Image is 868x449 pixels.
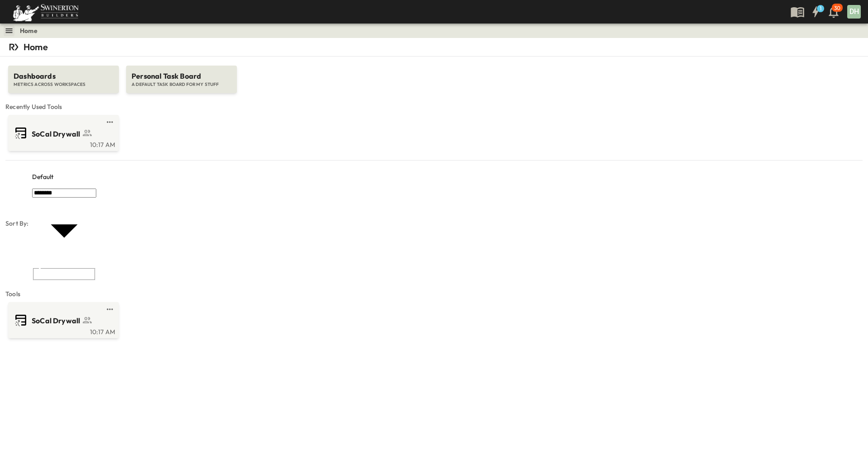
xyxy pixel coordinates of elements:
[104,117,115,128] button: test
[132,71,231,81] span: Personal Task Board
[32,316,80,326] span: SoCal Drywall
[20,26,38,35] a: Home
[132,81,231,88] span: A DEFAULT TASK BOARD FOR MY STUFF
[11,2,80,21] img: 6c363589ada0b36f064d841b69d3a419a338230e66bb0a533688fa5cc3e9e735.png
[20,26,43,35] nav: breadcrumbs
[14,71,113,81] span: Dashboards
[846,4,862,19] button: DH
[5,219,28,228] p: Sort By:
[10,140,115,147] a: 10:17 AM
[24,41,48,53] p: Home
[10,126,115,140] a: SoCal Drywall
[125,57,238,93] a: Personal Task BoardA DEFAULT TASK BOARD FOR MY STUFF
[104,304,115,315] button: test
[7,57,120,93] a: DashboardsMETRICS ACROSS WORKSPACES
[14,81,113,88] span: METRICS ACROSS WORKSPACES
[834,5,840,12] p: 30
[32,129,80,139] span: SoCal Drywall
[5,102,863,111] span: Recently Used Tools
[820,5,821,12] h6: 1
[5,289,863,298] span: Tools
[847,5,861,19] div: DH
[10,327,115,335] a: 10:17 AM
[10,313,115,327] a: SoCal Drywall
[32,166,96,188] div: Default
[32,172,53,181] p: Default
[807,4,825,20] button: 1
